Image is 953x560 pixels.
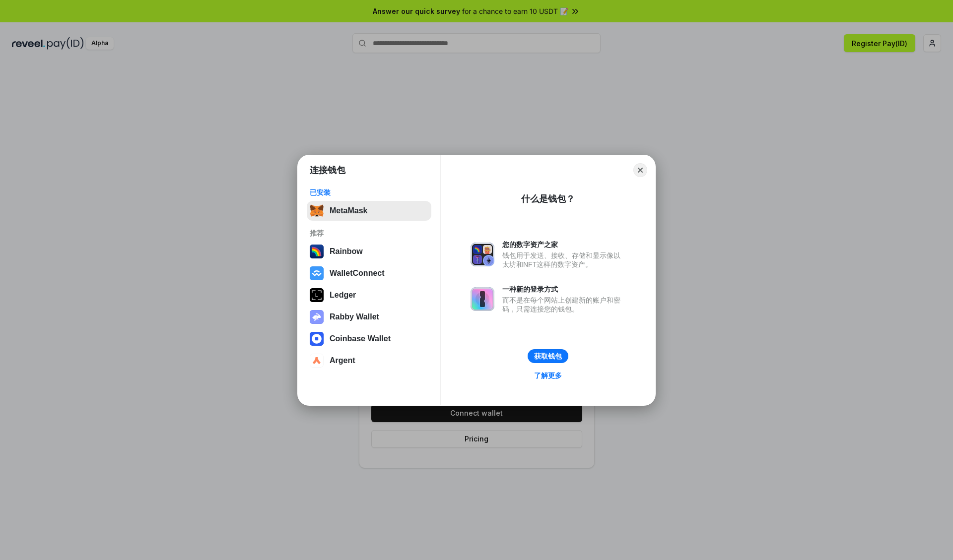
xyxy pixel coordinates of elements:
[330,312,379,321] div: Rabby Wallet
[310,288,324,302] img: svg+xml,%3Csvg%20xmlns%3D%22http%3A%2F%2Fwww.w3.org%2F2000%2Fsvg%22%20width%3D%2228%22%20height%3...
[502,296,625,313] div: 而不是在每个网站上创建新的账户和密码，只需连接您的钱包。
[307,201,431,221] button: MetaMask
[521,193,575,205] div: 什么是钱包？
[310,204,324,218] img: svg+xml,%3Csvg%20fill%3D%22none%22%20height%3D%2233%22%20viewBox%3D%220%200%2035%2033%22%20width%...
[471,287,494,311] img: svg+xml,%3Csvg%20xmlns%3D%22http%3A%2F%2Fwww.w3.org%2F2000%2Fsvg%22%20fill%3D%22none%22%20viewBox...
[310,266,324,280] img: svg+xml,%3Csvg%20width%3D%2228%22%20height%3D%2228%22%20viewBox%3D%220%200%2028%2028%22%20fill%3D...
[534,352,562,361] div: 获取钱包
[307,285,431,305] button: Ledger
[307,351,431,371] button: Argent
[502,251,625,269] div: 钱包用于发送、接收、存储和显示像以太坊和NFT这样的数字资产。
[307,307,431,327] button: Rabby Wallet
[307,263,431,283] button: WalletConnect
[471,243,494,266] img: svg+xml,%3Csvg%20xmlns%3D%22http%3A%2F%2Fwww.w3.org%2F2000%2Fsvg%22%20fill%3D%22none%22%20viewBox...
[330,247,363,256] div: Rainbow
[310,245,324,258] img: svg+xml,%3Csvg%20width%3D%22120%22%20height%3D%22120%22%20viewBox%3D%220%200%20120%20120%22%20fil...
[330,206,367,215] div: MetaMask
[307,242,431,261] button: Rainbow
[310,164,345,176] h1: 连接钱包
[502,285,625,294] div: 一种新的登录方式
[528,349,568,363] button: 获取钱包
[528,369,568,382] a: 了解更多
[633,163,647,177] button: Close
[310,310,324,324] img: svg+xml,%3Csvg%20xmlns%3D%22http%3A%2F%2Fwww.w3.org%2F2000%2Fsvg%22%20fill%3D%22none%22%20viewBox...
[502,240,625,249] div: 您的数字资产之家
[534,371,562,380] div: 了解更多
[330,291,356,300] div: Ledger
[307,329,431,349] button: Coinbase Wallet
[310,188,428,197] div: 已安装
[310,229,428,238] div: 推荐
[330,334,391,343] div: Coinbase Wallet
[330,356,355,365] div: Argent
[330,269,385,278] div: WalletConnect
[310,354,324,368] img: svg+xml,%3Csvg%20width%3D%2228%22%20height%3D%2228%22%20viewBox%3D%220%200%2028%2028%22%20fill%3D...
[310,332,324,346] img: svg+xml,%3Csvg%20width%3D%2228%22%20height%3D%2228%22%20viewBox%3D%220%200%2028%2028%22%20fill%3D...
